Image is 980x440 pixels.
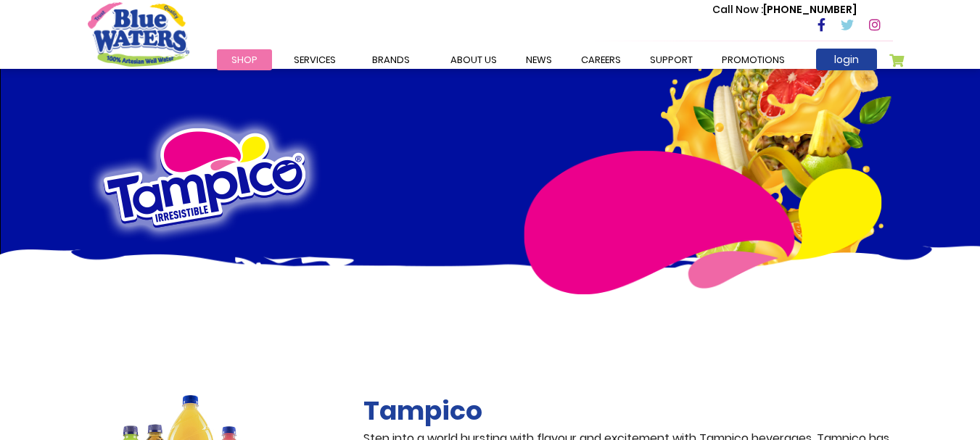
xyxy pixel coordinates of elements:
[88,2,189,66] a: store logo
[635,49,707,70] a: support
[294,53,336,67] span: Services
[567,49,635,70] a: careers
[231,53,258,67] span: Shop
[372,53,410,67] span: Brands
[363,395,893,426] h2: Tampico
[816,49,877,70] a: login
[436,49,511,70] a: about us
[511,49,567,70] a: News
[707,49,799,70] a: Promotions
[712,2,763,17] span: Call Now :
[712,2,857,17] p: [PHONE_NUMBER]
